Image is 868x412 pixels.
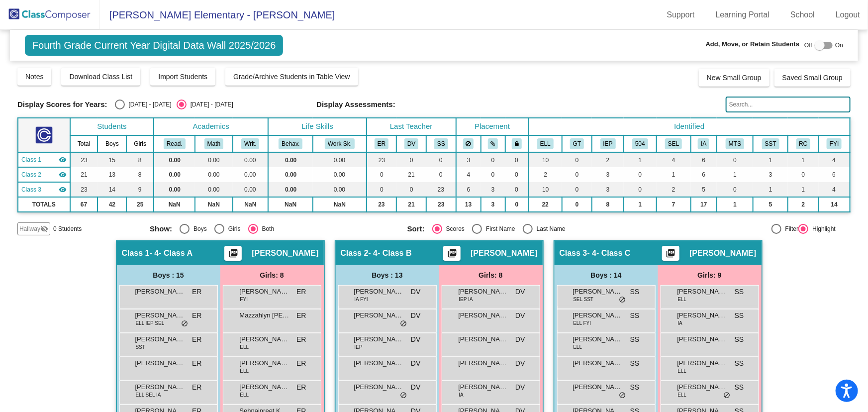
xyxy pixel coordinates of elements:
[225,68,358,86] button: Grade/Archive Students in Table View
[154,118,268,135] th: Academics
[592,167,624,182] td: 3
[665,138,682,149] button: SEL
[59,186,67,194] mat-icon: visibility
[753,197,788,212] td: 5
[367,197,396,212] td: 23
[61,68,140,86] button: Download Class List
[717,135,753,152] th: MTSS
[678,391,687,399] span: ELL
[192,382,201,393] span: ER
[233,167,269,182] td: 0.00
[426,197,456,212] td: 23
[819,182,850,197] td: 4
[150,224,400,234] mat-radio-group: Select an option
[587,248,631,258] span: - 4- Class C
[562,197,592,212] td: 0
[726,138,744,149] button: MTS
[240,310,289,320] span: Mazzahlyn [PERSON_NAME]
[804,41,812,50] span: Off
[296,310,306,321] span: ER
[182,320,189,328] span: do_not_disturb_alt
[99,7,335,23] span: [PERSON_NAME] Elementary - [PERSON_NAME]
[59,171,67,179] mat-icon: visibility
[708,7,778,23] a: Learning Portal
[459,382,508,392] span: [PERSON_NAME]
[707,74,762,82] span: New Small Group
[537,138,554,149] button: ELL
[459,310,508,320] span: [PERSON_NAME]
[624,167,656,182] td: 0
[574,343,582,351] span: ELL
[396,182,426,197] td: 0
[21,185,41,194] span: Class 3
[268,167,313,182] td: 0.00
[662,246,679,261] button: Print Students Details
[19,224,40,233] span: Hallway
[505,135,529,152] th: Keep with teacher
[122,248,150,258] span: Class 1
[136,319,165,327] span: ELL IEP SEL
[59,156,67,164] mat-icon: visibility
[515,382,525,393] span: DV
[657,197,691,212] td: 7
[677,382,727,392] span: [PERSON_NAME]
[135,382,185,392] span: [PERSON_NAME]
[677,287,727,297] span: [PERSON_NAME]
[562,167,592,182] td: 0
[126,152,154,167] td: 8
[240,367,249,375] span: ELL
[573,358,623,368] span: [PERSON_NAME]
[459,358,508,368] span: [PERSON_NAME]
[456,118,529,135] th: Placement
[529,167,562,182] td: 2
[459,296,473,303] span: IEP IA
[17,100,107,109] span: Display Scores for Years:
[562,182,592,197] td: 0
[396,135,426,152] th: Danielle Vieira
[354,334,404,344] span: [PERSON_NAME]
[70,118,154,135] th: Students
[316,100,395,109] span: Display Assessments:
[753,167,788,182] td: 3
[404,138,418,149] button: DV
[313,197,367,212] td: NaN
[600,138,616,149] button: IEP
[233,182,269,197] td: 0.00
[699,69,770,87] button: New Small Group
[819,135,850,152] th: Check Notes
[325,138,355,149] button: Work Sk.
[573,334,623,344] span: [PERSON_NAME] [PERSON_NAME]
[355,343,363,351] span: IEP
[336,265,439,285] div: Boys : 13
[678,367,687,375] span: ELL
[630,358,640,369] span: SS
[717,167,753,182] td: 1
[529,118,850,135] th: Identified
[125,100,172,109] div: [DATE] - [DATE]
[18,197,70,212] td: TOTALS
[396,167,426,182] td: 21
[40,225,48,233] mat-icon: visibility_off
[482,224,515,233] div: First Name
[446,248,458,262] mat-icon: picture_as_pdf
[560,248,587,258] span: Class 3
[268,182,313,197] td: 0.00
[154,197,195,212] td: NaN
[724,392,731,400] span: do_not_disturb_alt
[515,334,525,345] span: DV
[135,310,185,320] span: [PERSON_NAME]
[619,392,626,400] span: do_not_disturb_alt
[195,167,232,182] td: 0.00
[689,248,756,258] span: [PERSON_NAME]
[677,358,727,368] span: [PERSON_NAME]
[18,182,70,197] td: Serafin Silva Soto - 4- Class C
[630,382,640,393] span: SS
[18,167,70,182] td: Danielle Vieira - 4- Class B
[630,287,640,297] span: SS
[735,358,744,369] span: SS
[135,358,185,368] span: [PERSON_NAME]
[396,197,426,212] td: 21
[135,287,185,297] span: [PERSON_NAME]
[233,73,350,81] span: Grade/Archive Students in Table View
[573,310,623,320] span: [PERSON_NAME]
